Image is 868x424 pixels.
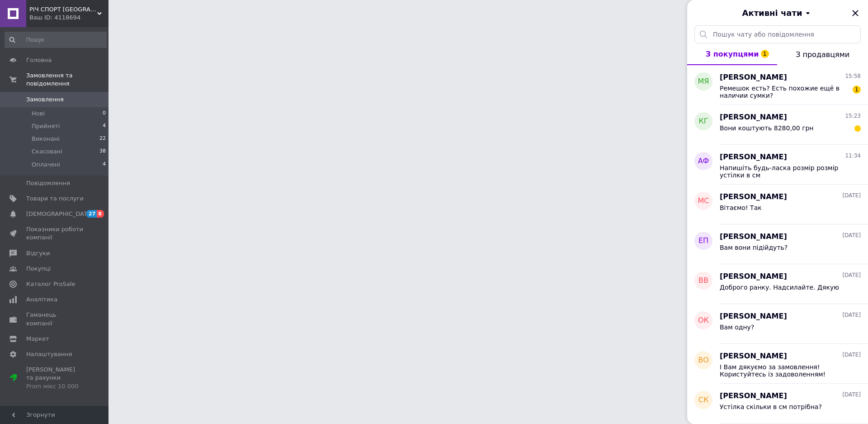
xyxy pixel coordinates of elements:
span: Вони коштують 8280,00 грн [720,124,814,132]
button: АФ[PERSON_NAME]11:34Напишіть будь-ласка розмір розмір устілки в см [687,145,868,185]
span: [PERSON_NAME] [720,112,787,123]
span: ВВ [698,276,708,286]
div: Ваш ID: 4118694 [29,14,108,22]
button: З продавцями [777,43,868,65]
span: [DATE] [842,232,861,239]
input: Пошук чату або повідомлення [694,25,861,43]
span: Відгуки [26,249,50,257]
span: Вам одну? [720,324,754,331]
span: Напишіть будь-ласка розмір розмір устілки в см [720,164,848,179]
span: 4 [103,122,106,130]
span: Ремешок есть? Есть похожие ещё в наличии сумки? [720,85,848,99]
button: Закрити [850,8,861,19]
button: З покупцями1 [687,43,777,65]
button: МЯ[PERSON_NAME]15:58Ремешок есть? Есть похожие ещё в наличии сумки?1 [687,65,868,105]
span: [PERSON_NAME] [720,272,787,282]
button: ск[PERSON_NAME][DATE]Устілка скільки в см потрібна? [687,384,868,424]
span: [PERSON_NAME] [720,232,787,242]
span: Налаштування [26,350,72,358]
button: ОК[PERSON_NAME][DATE]Вам одну? [687,304,868,344]
span: [PERSON_NAME] та рахунки [26,366,84,391]
span: [PERSON_NAME] [720,351,787,362]
span: Прийняті [32,122,60,130]
span: [PERSON_NAME] [720,72,787,83]
span: 0 [103,110,106,118]
span: 15:23 [845,112,861,120]
span: АФ [698,156,709,167]
span: ОК [698,315,709,326]
span: Каталог ProSale [26,280,75,288]
span: І Вам дякуємо за замовлення! Користуйтесь із задоволенням!Гарного дня! [720,363,848,378]
span: Вітаємо! Так [720,204,762,211]
span: [DATE] [842,351,861,359]
span: [DATE] [842,192,861,200]
span: Повідомлення [26,179,70,187]
span: МЯ [698,76,709,87]
span: З покупцями [706,50,759,58]
span: Устілка скільки в см потрібна? [720,403,822,410]
span: 1 [853,86,861,94]
input: Пошук [5,32,107,48]
span: Скасовані [32,148,62,156]
span: 22 [99,135,106,143]
button: КГ[PERSON_NAME]15:23Вони коштують 8280,00 грн [687,105,868,145]
span: Гаманець компанії [26,311,84,327]
span: Аналітика [26,295,57,304]
span: КГ [698,116,708,127]
span: Замовлення [26,95,64,104]
span: [DATE] [842,391,861,399]
span: [DATE] [842,311,861,319]
button: ВО[PERSON_NAME][DATE]І Вам дякуємо за замовлення! Користуйтесь із задоволенням!Гарного дня! [687,344,868,384]
span: ЕП [698,236,708,246]
span: 4 [103,161,106,169]
span: Товари та послуги [26,195,84,203]
span: 8 [97,210,104,218]
span: [PERSON_NAME] [720,391,787,401]
span: Замовлення та повідомлення [26,71,108,88]
span: [PERSON_NAME] [720,192,787,202]
div: Prom мікс 10 000 [26,382,84,391]
span: Доброго ранку. Надсилайте. Дякую [720,284,839,291]
span: Активні чати [742,7,802,19]
span: Покупці [26,265,51,273]
button: Активні чати [712,7,843,19]
span: Вам вони підійдуть? [720,244,788,251]
button: ВВ[PERSON_NAME][DATE]Доброго ранку. Надсилайте. Дякую [687,264,868,304]
span: 27 [86,210,97,218]
button: МС[PERSON_NAME][DATE]Вітаємо! Так [687,185,868,224]
span: Виконані [32,135,60,143]
span: Оплачені [32,161,60,169]
span: Нові [32,110,45,118]
span: ск [698,395,709,405]
span: 1 [761,50,769,58]
span: [PERSON_NAME] [720,152,787,162]
span: МС [698,196,709,206]
span: 38 [99,148,106,156]
span: Показники роботи компанії [26,225,84,242]
span: 11:34 [845,152,861,160]
span: Маркет [26,335,49,343]
span: З продавцями [796,50,849,59]
span: РІЧ СПОРТ ВІННИЦЯ [29,5,97,14]
span: [DEMOGRAPHIC_DATA] [26,210,93,218]
span: [DATE] [842,272,861,279]
span: 15:58 [845,72,861,80]
span: Головна [26,56,52,64]
button: ЕП[PERSON_NAME][DATE]Вам вони підійдуть? [687,224,868,264]
span: [PERSON_NAME] [720,311,787,322]
span: ВО [698,355,709,366]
